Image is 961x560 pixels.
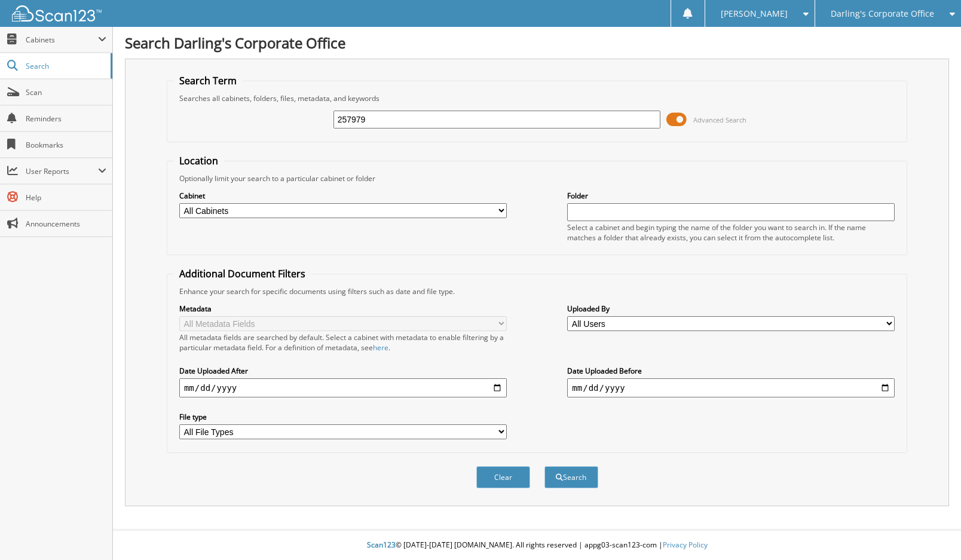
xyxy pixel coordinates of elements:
[26,192,106,203] span: Help
[125,33,949,53] h1: Search Darling's Corporate Office
[567,191,895,201] label: Folder
[179,366,507,376] label: Date Uploaded After
[567,366,895,376] label: Date Uploaded Before
[567,378,895,397] input: end
[173,74,243,87] legend: Search Term
[567,222,895,243] div: Select a cabinet and begin typing the name of the folder you want to search in. If the name match...
[173,267,311,280] legend: Additional Document Filters
[26,87,106,97] span: Scan
[831,10,934,17] span: Darling's Corporate Office
[26,140,106,150] span: Bookmarks
[173,154,224,167] legend: Location
[12,5,102,22] img: scan123-logo-white.svg
[179,378,507,397] input: start
[544,466,598,488] button: Search
[476,466,530,488] button: Clear
[663,540,708,550] a: Privacy Policy
[179,332,507,353] div: All metadata fields are searched by default. Select a cabinet with metadata to enable filtering b...
[26,114,106,124] span: Reminders
[901,503,961,560] iframe: Chat Widget
[26,61,105,71] span: Search
[173,93,901,103] div: Searches all cabinets, folders, files, metadata, and keywords
[693,115,746,124] span: Advanced Search
[179,191,507,201] label: Cabinet
[113,531,961,560] div: © [DATE]-[DATE] [DOMAIN_NAME]. All rights reserved | appg03-scan123-com |
[367,540,396,550] span: Scan123
[173,173,901,183] div: Optionally limit your search to a particular cabinet or folder
[721,10,788,17] span: [PERSON_NAME]
[26,219,106,229] span: Announcements
[179,412,507,422] label: File type
[373,342,388,353] a: here
[26,35,98,45] span: Cabinets
[26,166,98,176] span: User Reports
[179,304,507,314] label: Metadata
[567,304,895,314] label: Uploaded By
[173,286,901,296] div: Enhance your search for specific documents using filters such as date and file type.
